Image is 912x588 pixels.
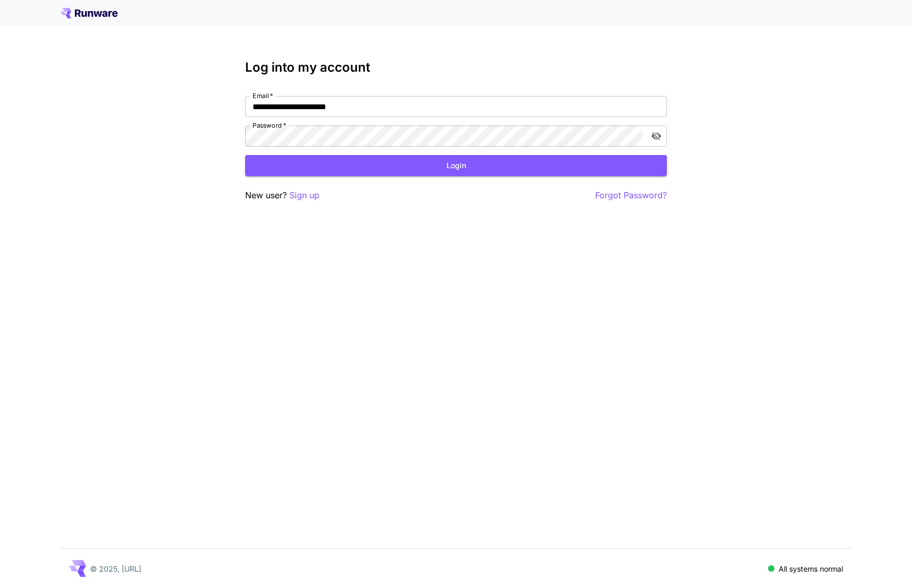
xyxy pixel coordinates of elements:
[595,189,667,202] button: Forgot Password?
[253,121,286,130] label: Password
[245,155,667,177] button: Login
[779,563,843,574] p: All systems normal
[253,91,273,100] label: Email
[289,189,319,202] button: Sign up
[245,60,667,75] h3: Log into my account
[90,563,141,574] p: © 2025, [URL]
[245,189,319,202] p: New user?
[647,127,666,146] button: toggle password visibility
